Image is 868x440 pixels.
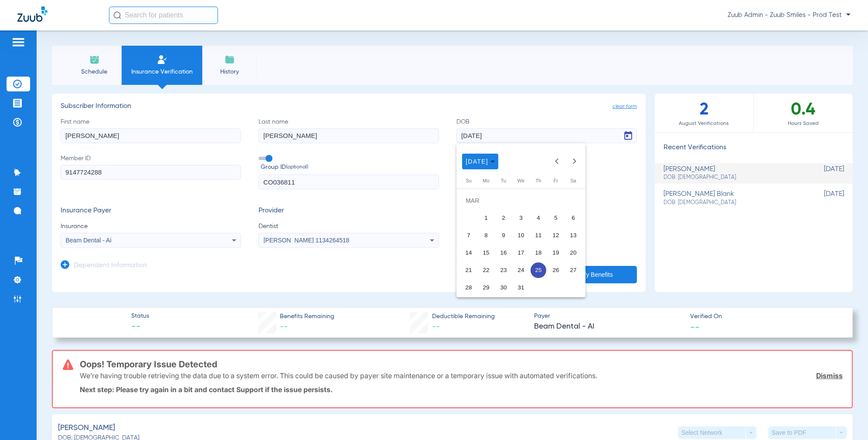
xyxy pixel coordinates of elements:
[565,227,582,244] button: 03/13/1993
[501,178,506,183] span: Tu
[531,262,546,278] span: 25
[530,262,547,279] button: 03/25/1993
[531,245,546,261] span: 18
[565,228,581,243] span: 13
[512,244,530,262] button: 03/17/1993
[478,210,494,226] span: 1
[460,227,477,244] button: 03/07/1993
[478,262,494,278] span: 22
[478,228,494,243] span: 8
[466,178,471,183] span: Su
[513,262,529,278] span: 24
[461,280,477,296] span: 28
[554,178,558,183] span: Fr
[548,153,566,170] button: Previous month
[460,279,477,296] button: 03/28/1993
[460,192,582,209] td: MAR
[548,228,564,243] span: 12
[570,178,576,183] span: Sa
[477,279,495,296] button: 03/29/1993
[477,244,495,262] button: 03/15/1993
[530,227,547,244] button: 03/11/1993
[548,245,564,261] span: 19
[462,154,498,169] button: Choose month and year
[566,153,583,170] button: Next month
[495,244,512,262] button: 03/16/1993
[512,209,530,227] button: 03/03/1993
[496,228,511,243] span: 9
[495,209,512,227] button: 03/02/1993
[512,227,530,244] button: 03/10/1993
[512,262,530,279] button: 03/24/1993
[547,227,565,244] button: 03/12/1993
[547,262,565,279] button: 03/26/1993
[495,262,512,279] button: 03/23/1993
[548,210,564,226] span: 5
[824,398,868,440] iframe: Chat Widget
[478,280,494,296] span: 29
[547,244,565,262] button: 03/19/1993
[461,262,477,278] span: 21
[565,262,582,279] button: 03/27/1993
[565,244,582,262] button: 03/20/1993
[517,178,524,183] span: We
[495,279,512,296] button: 03/30/1993
[496,245,511,261] span: 16
[477,227,495,244] button: 03/08/1993
[565,210,581,226] span: 6
[512,279,530,296] button: 03/31/1993
[513,245,529,261] span: 17
[547,209,565,227] button: 03/05/1993
[496,280,511,296] span: 30
[530,209,547,227] button: 03/04/1993
[513,280,529,296] span: 31
[466,158,488,165] span: [DATE]
[536,178,541,183] span: Th
[495,227,512,244] button: 03/09/1993
[483,178,489,183] span: Mo
[478,245,494,261] span: 15
[460,244,477,262] button: 03/14/1993
[565,209,582,227] button: 03/06/1993
[531,228,546,243] span: 11
[548,262,564,278] span: 26
[460,262,477,279] button: 03/21/1993
[565,262,581,278] span: 27
[477,262,495,279] button: 03/22/1993
[461,245,477,261] span: 14
[477,209,495,227] button: 03/01/1993
[531,210,546,226] span: 4
[461,228,477,243] span: 7
[496,262,511,278] span: 23
[565,245,581,261] span: 20
[513,210,529,226] span: 3
[513,228,529,243] span: 10
[530,244,547,262] button: 03/18/1993
[496,210,511,226] span: 2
